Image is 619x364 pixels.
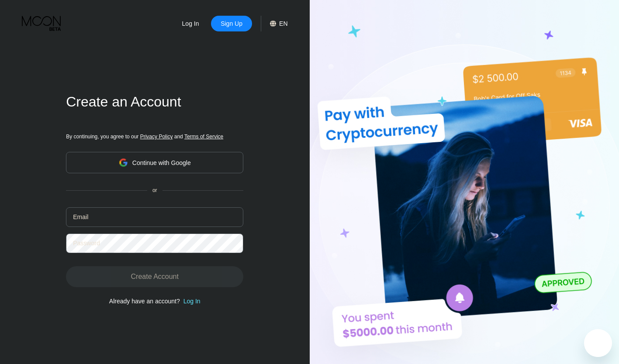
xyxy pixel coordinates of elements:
[180,298,201,305] div: Log In
[220,19,243,28] div: Sign Up
[66,134,243,140] div: By continuing, you agree to our
[181,19,200,28] div: Log In
[66,94,243,110] div: Create an Account
[73,240,100,247] div: Password
[109,298,180,305] div: Already have an account?
[184,134,223,140] span: Terms of Service
[584,329,612,357] iframe: Button to launch messaging window
[279,20,287,27] div: EN
[183,298,201,305] div: Log In
[173,134,184,140] span: and
[140,134,173,140] span: Privacy Policy
[261,16,287,31] div: EN
[66,152,243,173] div: Continue with Google
[73,213,88,220] div: Email
[132,159,191,166] div: Continue with Google
[211,16,252,31] div: Sign Up
[152,187,157,193] div: or
[170,16,211,31] div: Log In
